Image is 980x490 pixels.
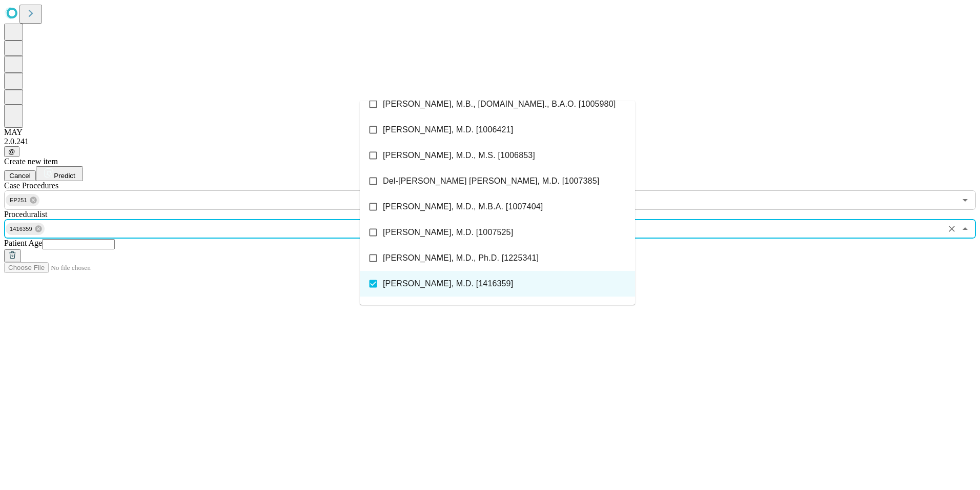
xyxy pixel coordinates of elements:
[4,181,58,190] span: Scheduled Procedure
[4,137,976,146] div: 2.0.241
[6,194,31,206] span: EP251
[36,166,83,181] button: Predict
[383,278,513,290] span: [PERSON_NAME], M.D. [1416359]
[958,193,972,207] button: Open
[6,194,39,206] div: EP251
[383,201,543,213] span: [PERSON_NAME], M.D., M.B.A. [1007404]
[383,226,513,239] span: [PERSON_NAME], M.D. [1007525]
[383,124,513,136] span: [PERSON_NAME], M.D. [1006421]
[4,239,42,247] span: Patient Age
[4,210,47,219] span: Proceduralist
[54,172,75,180] span: Predict
[9,172,31,180] span: Cancel
[383,252,539,264] span: [PERSON_NAME], M.D., Ph.D. [1225341]
[958,222,972,236] button: Close
[383,303,537,316] span: [MEDICAL_DATA], Mayo, M.D. [1502690]
[4,128,976,137] div: MAY
[383,175,599,187] span: Del-[PERSON_NAME] [PERSON_NAME], M.D. [1007385]
[4,170,36,181] button: Cancel
[945,222,959,236] button: Clear
[4,146,19,157] button: @
[4,157,58,166] span: Create new item
[6,223,45,235] div: 1416359
[383,149,535,162] span: [PERSON_NAME], M.D., M.S. [1006853]
[6,223,36,235] span: 1416359
[383,98,616,110] span: [PERSON_NAME], M.B., [DOMAIN_NAME]., B.A.O. [1005980]
[8,148,15,155] span: @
